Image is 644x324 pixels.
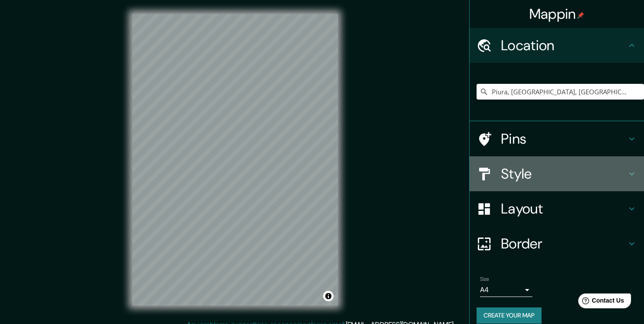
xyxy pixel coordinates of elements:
label: Size [480,276,489,283]
h4: Location [501,37,627,54]
div: Border [470,226,644,261]
h4: Style [501,165,627,183]
button: Create your map [477,307,542,324]
h4: Border [501,235,627,252]
iframe: Help widget launcher [566,290,634,314]
div: A4 [480,283,532,297]
input: Pick your city or area [477,84,644,100]
canvas: Map [132,14,338,306]
h4: Layout [501,200,627,217]
img: pin-icon.png [577,12,584,19]
div: Location [470,28,644,63]
h4: Pins [501,130,627,148]
div: Style [470,156,644,191]
div: Layout [470,191,644,226]
h4: Mappin [529,5,585,23]
div: Pins [470,121,644,156]
button: Toggle attribution [323,291,334,301]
